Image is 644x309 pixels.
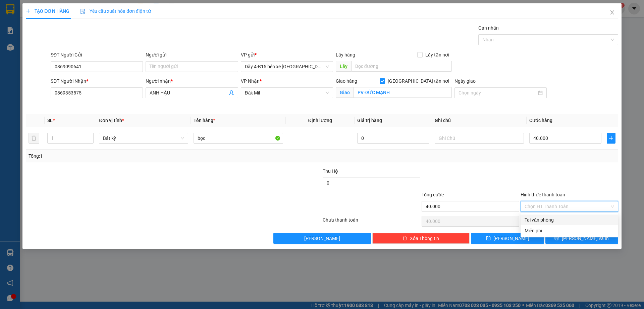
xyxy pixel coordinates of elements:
[336,52,355,57] span: Lấy hàng
[410,235,439,242] span: Xóa Thông tin
[478,25,499,31] label: Gán nhãn
[146,77,238,85] div: Người nhận
[609,10,615,15] span: close
[29,133,39,144] button: delete
[607,133,615,144] button: plus
[51,51,143,59] div: SĐT Người Gửi
[402,236,407,241] span: delete
[357,118,382,123] span: Giá trị hàng
[529,118,552,123] span: Cước hàng
[245,62,329,72] span: Dãy 4-B15 bến xe Miền Đông
[304,235,340,242] span: [PERSON_NAME]
[471,233,544,244] button: save[PERSON_NAME]
[194,118,215,123] span: Tên hàng
[372,233,470,244] button: deleteXóa Thông tin
[454,78,476,84] label: Ngày giao
[562,235,609,242] span: [PERSON_NAME] và In
[26,9,31,13] span: plus
[423,51,452,59] span: Lấy tận nơi
[336,87,354,98] span: Giao
[525,216,614,224] div: Tại văn phòng
[525,227,614,234] div: Miễn phí
[47,118,53,123] span: SL
[486,236,491,241] span: save
[103,133,184,143] span: Bất kỳ
[521,192,565,197] label: Hình thức thanh toán
[432,114,527,127] th: Ghi chú
[29,152,249,160] div: Tổng: 1
[273,233,371,244] button: [PERSON_NAME]
[229,90,234,95] span: user-add
[435,133,524,144] input: Ghi Chú
[354,87,452,98] input: Giao tận nơi
[51,77,143,85] div: SĐT Người Nhận
[146,51,238,59] div: Người gửi
[322,216,421,228] div: Chưa thanh toán
[554,236,559,241] span: printer
[357,133,429,144] input: 0
[241,78,260,84] span: VP Nhận
[241,51,333,59] div: VP gửi
[80,8,151,14] span: Yêu cầu xuất hóa đơn điện tử
[26,8,69,14] span: TẠO ĐƠN HÀNG
[99,118,124,123] span: Đơn vị tính
[422,192,444,197] span: Tổng cước
[80,9,86,14] img: icon
[603,3,622,22] button: Close
[323,168,338,174] span: Thu Hộ
[545,233,618,244] button: printer[PERSON_NAME] và In
[607,136,615,141] span: plus
[336,78,357,84] span: Giao hàng
[308,118,332,123] span: Định lượng
[459,89,537,96] input: Ngày giao
[336,61,351,72] span: Lấy
[194,133,283,144] input: VD: Bàn, Ghế
[493,235,529,242] span: [PERSON_NAME]
[245,88,329,98] span: Đăk Mil
[351,61,452,72] input: Dọc đường
[385,77,452,85] span: [GEOGRAPHIC_DATA] tận nơi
